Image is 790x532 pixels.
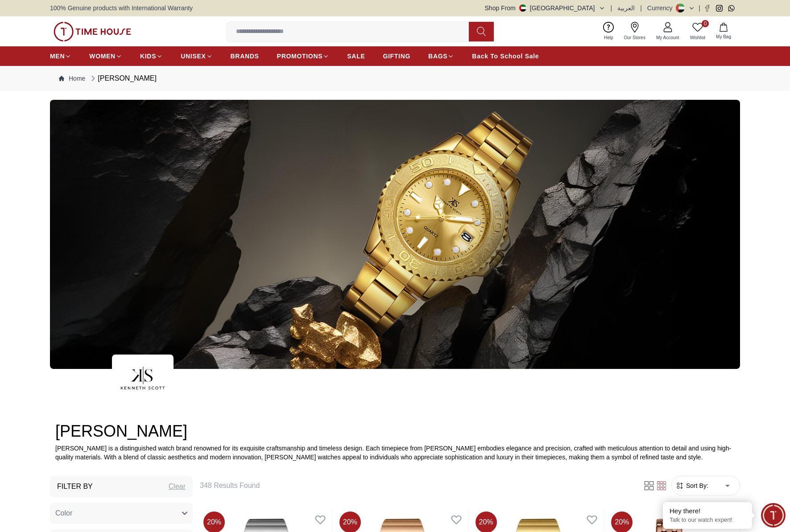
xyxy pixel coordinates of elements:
[181,48,212,64] a: UNISEX
[231,48,259,64] a: BRANDS
[50,52,65,61] span: MEN
[181,52,206,61] span: UNISEX
[712,33,735,40] span: My Bag
[519,4,526,12] img: United Arab Emirates
[383,48,410,64] a: GIFTING
[57,481,93,492] h3: Filter By
[89,48,122,64] a: WOMEN
[600,34,617,41] span: Help
[55,444,735,462] p: [PERSON_NAME] is a distinguished watch brand renowned for its exquisite craftsmanship and timeles...
[50,66,740,91] nav: Breadcrumb
[716,5,723,12] a: Instagram
[347,48,365,64] a: SALE
[169,481,186,492] div: Clear
[200,480,632,491] h6: 348 Results Found
[54,22,131,41] img: ...
[383,52,410,61] span: GIFTING
[89,73,157,84] div: [PERSON_NAME]
[619,20,651,43] a: Our Stores
[112,355,174,401] img: ...
[428,52,447,61] span: BAGS
[140,48,163,64] a: KIDS
[140,52,156,61] span: KIDS
[687,34,709,41] span: Wishlist
[728,5,735,12] a: Whatsapp
[428,48,454,64] a: BAGS
[55,422,735,440] h2: [PERSON_NAME]
[231,52,259,61] span: BRANDS
[640,4,642,12] span: |
[89,52,116,61] span: WOMEN
[347,52,365,61] span: SALE
[617,4,635,12] button: العربية
[685,20,711,43] a: 0Wishlist
[277,52,323,61] span: PROMOTIONS
[653,34,683,41] span: My Account
[647,4,676,12] div: Currency
[55,508,72,519] span: Color
[50,4,193,12] span: 100% Genuine products with International Warranty
[620,34,649,41] span: Our Stores
[59,74,85,83] a: Home
[684,481,708,490] span: Sort By:
[611,4,612,12] span: |
[472,52,539,61] span: Back To School Sale
[702,20,709,27] span: 0
[277,48,330,64] a: PROMOTIONS
[761,503,786,528] div: Chat Widget
[675,481,708,490] button: Sort By:
[699,4,700,12] span: |
[670,516,745,524] p: Talk to our watch expert!
[704,5,711,12] a: Facebook
[50,503,193,524] button: Color
[472,48,539,64] a: Back To School Sale
[485,4,605,12] button: Shop From[GEOGRAPHIC_DATA]
[711,21,736,42] button: My Bag
[599,20,619,43] a: Help
[50,100,740,369] img: ...
[50,48,71,64] a: MEN
[670,507,745,516] div: Hey there!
